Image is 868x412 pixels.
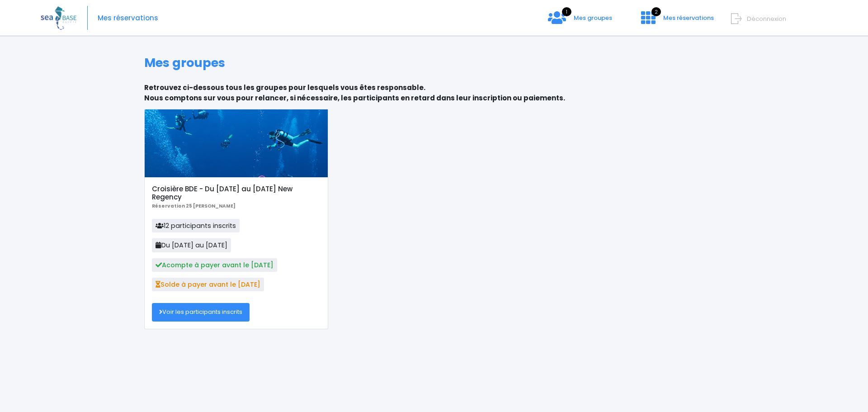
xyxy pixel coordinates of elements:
b: Réservation 25 [PERSON_NAME] [152,203,236,209]
h1: Mes groupes [144,56,724,70]
h5: Croisière BDE - Du [DATE] au [DATE] New Regency [152,185,321,201]
p: Retrouvez ci-dessous tous les groupes pour lesquels vous êtes responsable. Nous comptons sur vous... [144,83,724,103]
span: 2 [651,7,661,16]
a: Voir les participants inscrits [152,303,250,321]
span: Mes groupes [574,14,612,22]
span: 12 participants inscrits [152,219,240,232]
span: 1 [562,7,571,16]
span: Solde à payer avant le [DATE] [152,278,264,291]
span: Déconnexion [747,14,786,23]
span: Acompte à payer avant le [DATE] [152,258,277,272]
a: 2 Mes réservations [634,17,719,25]
span: Du [DATE] au [DATE] [152,238,231,252]
a: 1 Mes groupes [541,17,619,25]
span: Mes réservations [663,14,714,22]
